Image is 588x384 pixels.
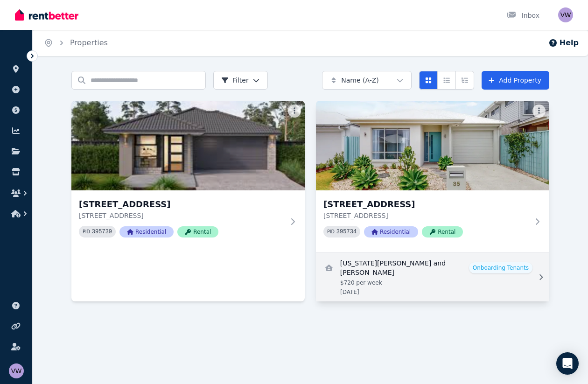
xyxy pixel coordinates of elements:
[419,71,474,90] div: View options
[316,101,549,190] img: 35 Valley Cres, Palmview
[507,11,539,20] div: Inbox
[419,71,438,90] button: Card view
[71,101,305,190] img: 11 Sage Cres, Palmview
[336,229,357,235] code: 395734
[79,211,284,220] p: [STREET_ADDRESS]
[33,30,119,56] nav: Breadcrumb
[79,198,284,211] h3: [STREET_ADDRESS]
[9,363,24,378] img: Victoria Whitbread
[341,76,379,85] span: Name (A-Z)
[437,71,456,90] button: Compact list view
[322,71,412,90] button: Name (A-Z)
[15,8,78,22] img: RentBetter
[323,211,529,220] p: [STREET_ADDRESS]
[532,105,546,118] button: More options
[71,101,305,252] a: 11 Sage Cres, Palmview[STREET_ADDRESS][STREET_ADDRESS]PID 395739ResidentialRental
[177,226,218,237] span: Rental
[119,226,174,237] span: Residential
[323,198,529,211] h3: [STREET_ADDRESS]
[548,37,579,49] button: Help
[364,226,418,237] span: Residential
[455,71,474,90] button: Expanded list view
[213,71,268,90] button: Filter
[482,71,549,90] a: Add Property
[316,253,549,301] a: View details for Georgia Linsen and Katanya Nicholls
[316,101,549,252] a: 35 Valley Cres, Palmview[STREET_ADDRESS][STREET_ADDRESS]PID 395734ResidentialRental
[92,229,112,235] code: 395739
[327,229,335,234] small: PID
[422,226,463,237] span: Rental
[70,38,108,47] a: Properties
[288,105,301,118] button: More options
[221,76,249,85] span: Filter
[556,352,579,375] div: Open Intercom Messenger
[83,229,90,234] small: PID
[558,7,573,22] img: Victoria Whitbread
